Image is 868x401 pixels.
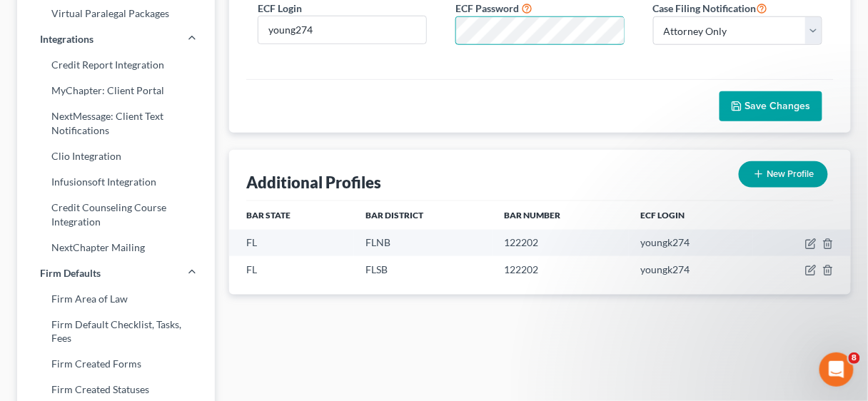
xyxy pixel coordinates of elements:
a: NextChapter Mailing [17,235,215,260]
td: youngk274 [629,256,753,283]
span: Save Changes [745,100,811,112]
iframe: Intercom live chat [819,352,854,387]
a: NextMessage: Client Text Notifications [17,103,215,143]
button: Search for help [21,235,265,264]
span: Integrations [40,32,94,46]
img: Profile image for Emma [153,23,181,51]
a: Credit Report Integration [17,52,215,78]
td: FLSB [354,256,493,283]
img: Profile image for Lindsey [180,23,208,51]
span: Home [31,305,64,315]
div: Additional Profiles [246,172,381,193]
a: Credit Counseling Course Integration [17,195,215,235]
label: ECF Login [258,1,302,16]
span: 8 [849,352,860,364]
a: Integrations [17,26,215,52]
a: Firm Created Forms [17,352,215,377]
a: Firm Defaults [17,260,215,286]
td: 122202 [493,256,629,283]
div: Send us a messageWe typically reply in a few hours [14,168,271,222]
button: New Profile [739,161,828,188]
img: Profile image for Katie [207,23,236,51]
td: FL [229,230,354,256]
button: Help [191,270,286,327]
button: Messages [95,270,190,327]
th: Bar District [354,201,493,230]
span: Help [226,305,249,315]
p: How can we help? [29,126,257,150]
td: FL [229,256,354,283]
button: Save Changes [720,91,822,121]
div: Close [246,23,271,49]
a: Clio Integration [17,143,215,169]
span: Messages [118,305,168,315]
a: Firm Default Checklist, Tasks, Fees [17,312,215,352]
span: Search for help [29,243,116,258]
td: youngk274 [629,230,753,256]
a: Firm Area of Law [17,286,215,312]
img: logo [29,31,124,46]
a: MyChapter: Client Portal [17,78,215,103]
th: ECF Login [629,201,753,230]
label: ECF Password [455,1,519,16]
a: Virtual Paralegal Packages [17,1,215,26]
td: FLNB [354,230,493,256]
p: Hi there! [29,101,257,126]
th: Bar State [229,201,354,230]
th: Bar Number [493,201,629,230]
td: 122202 [493,230,629,256]
div: Send us a message [29,180,238,195]
input: Enter ecf login... [258,16,426,44]
div: We typically reply in a few hours [29,195,238,210]
a: Infusionsoft Integration [17,169,215,195]
span: Firm Defaults [40,266,101,280]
